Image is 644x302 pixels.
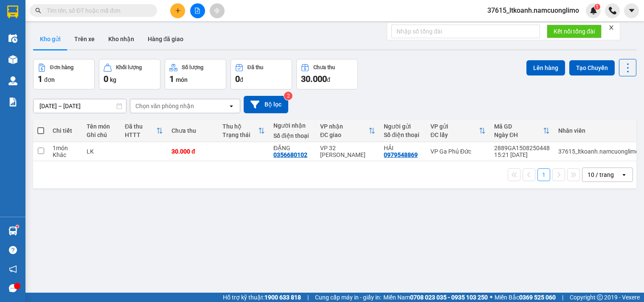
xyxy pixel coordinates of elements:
span: kg [110,76,116,83]
span: đơn [44,76,55,83]
button: Kho nhận [101,29,141,49]
span: món [176,76,188,83]
input: Select a date range. [34,99,126,113]
th: Toggle SortBy [426,120,490,142]
strong: 1900 633 818 [264,294,301,301]
span: Miền Nam [383,293,488,302]
button: aim [210,3,225,18]
span: Kết nối tổng đài [554,27,595,36]
div: 0356680102 [273,151,307,158]
sup: 2 [284,92,292,100]
th: Toggle SortBy [316,120,380,142]
span: aim [214,8,220,14]
div: HTTT [125,131,156,138]
sup: 1 [594,4,600,10]
div: Chọn văn phòng nhận [135,102,194,110]
div: Số lượng [182,64,203,70]
button: Kết nối tổng đài [547,25,602,38]
div: 10 / trang [588,171,614,179]
div: Khối lượng [116,64,142,70]
span: 1 [596,4,599,10]
div: Khác [53,151,78,158]
input: Nhập số tổng đài [391,25,540,38]
div: VP gửi [430,123,479,130]
button: 1 [537,168,550,181]
div: Tên món [87,123,116,130]
div: Chi tiết [53,127,78,134]
div: Chưa thu [172,127,214,134]
span: copyright [597,294,603,300]
div: Ngày ĐH [494,131,543,138]
img: icon-new-feature [590,7,597,14]
span: 37615_ltkoanh.namcuonglimo [481,5,586,16]
div: 15:21 [DATE] [494,151,550,158]
span: 1 [38,74,42,84]
span: 1 [169,74,174,84]
div: VP nhận [320,123,368,130]
img: warehouse-icon [8,76,17,85]
span: 0 [104,74,108,84]
img: solution-icon [8,98,17,106]
div: Người gửi [384,123,422,130]
div: HẢI [384,145,422,151]
button: Kho gửi [33,29,67,49]
span: file-add [194,8,200,14]
button: plus [170,3,185,18]
div: Số điện thoại [273,132,312,139]
div: ĐC giao [320,131,368,138]
div: VP 32 [PERSON_NAME] [320,145,375,158]
span: plus [175,8,181,14]
span: | [562,293,563,302]
div: 1 món [53,145,78,151]
strong: 0708 023 035 - 0935 103 250 [410,294,488,301]
button: Khối lượng0kg [99,59,160,89]
div: Chưa thu [313,64,335,70]
input: Tìm tên, số ĐT hoặc mã đơn [47,6,147,15]
button: Bộ lọc [244,96,288,113]
div: 0979548869 [384,151,418,158]
span: caret-down [628,7,636,14]
span: Cung cấp máy in - giấy in: [315,293,381,302]
span: Hỗ trợ kỹ thuật: [223,293,301,302]
span: 0 [235,74,240,84]
button: Tạo Chuyến [569,60,615,75]
button: Đã thu0đ [231,59,292,89]
button: caret-down [624,3,639,18]
button: Chưa thu30.000đ [296,59,358,89]
img: phone-icon [609,7,616,14]
div: Đã thu [247,64,263,70]
span: đ [327,76,330,83]
svg: open [228,103,235,109]
img: warehouse-icon [8,226,17,235]
button: Hàng đã giao [141,29,190,49]
button: Lên hàng [526,60,565,75]
button: Trên xe [67,29,101,49]
div: Số điện thoại [384,131,422,138]
th: Toggle SortBy [121,120,167,142]
div: ĐẶNG [273,145,312,151]
span: question-circle [9,246,17,254]
span: search [35,8,41,14]
span: notification [9,265,17,273]
span: đ [240,76,243,83]
div: 30.000 đ [172,148,214,155]
strong: 0369 525 060 [519,294,556,301]
div: Đơn hàng [50,64,73,70]
div: ĐC lấy [430,131,479,138]
div: 37615_ltkoanh.namcuonglimo [558,148,639,155]
span: 30.000 [301,74,327,84]
span: message [9,284,17,292]
sup: 1 [16,225,19,228]
div: Người nhận [273,122,312,129]
div: Đã thu [125,123,156,130]
div: VP Ga Phủ Đức [430,148,486,155]
img: warehouse-icon [8,34,17,43]
div: Trạng thái [222,131,258,138]
span: ⚪️ [490,296,492,299]
th: Toggle SortBy [490,120,554,142]
button: Số lượng1món [165,59,226,89]
div: Ghi chú [87,131,116,138]
div: Mã GD [494,123,543,130]
div: Thu hộ [222,123,258,130]
div: 2889GA1508250448 [494,145,550,151]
